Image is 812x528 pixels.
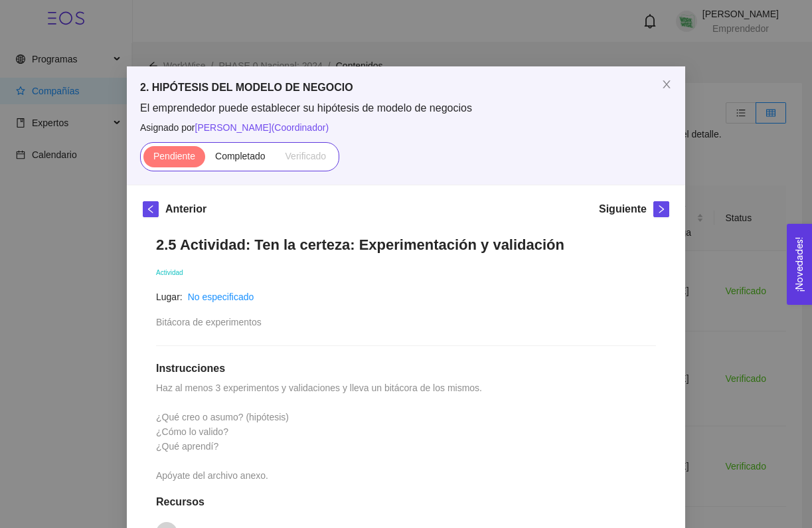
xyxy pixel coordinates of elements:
h1: 2.5 Actividad: Ten la certeza: Experimentación y validación [156,236,656,254]
span: [PERSON_NAME] ( Coordinador ) [195,122,329,133]
span: Pendiente [153,151,195,161]
article: Lugar: [156,290,183,304]
h5: Siguiente [599,201,647,217]
button: Close [648,66,685,104]
button: right [653,201,669,217]
button: left [143,201,159,217]
span: Asignado por [140,120,672,135]
span: El emprendedor puede establecer su hipótesis de modelo de negocios [140,101,672,116]
h1: Recursos [156,495,656,509]
button: Open Feedback Widget [787,224,812,305]
span: Haz al menos 3 experimentos y validaciones y lleva un bitácora de los mismos. ¿Qué creo o asumo? ... [156,383,485,481]
span: Bitácora de experimentos [156,317,262,327]
h1: Instrucciones [156,362,656,375]
span: Verificado [285,151,326,161]
span: left [143,205,158,214]
span: Completado [215,151,266,161]
h5: 2. HIPÓTESIS DEL MODELO DE NEGOCIO [140,80,672,96]
h5: Anterior [165,201,206,217]
a: No especificado [188,292,254,302]
span: right [654,205,669,214]
span: close [661,79,672,90]
span: Actividad [156,269,183,276]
